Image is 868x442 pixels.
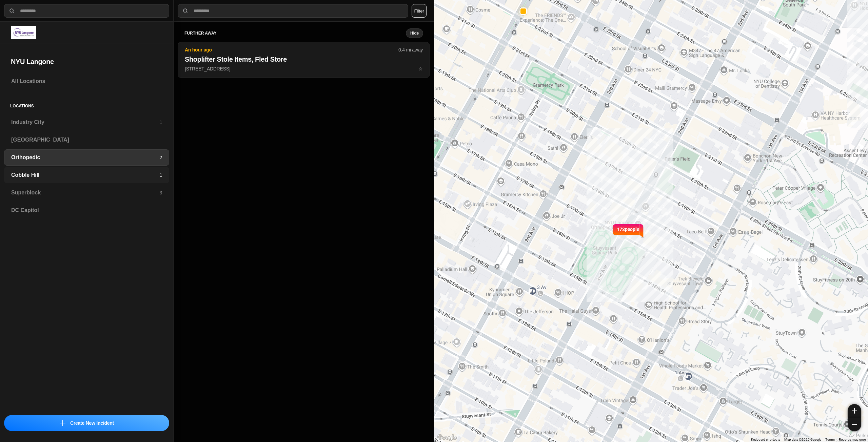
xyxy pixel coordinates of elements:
h3: Orthopedic [11,153,159,162]
a: An hour ago0.4 mi awayShoplifter Stole Items, Fled Store[STREET_ADDRESS]star [178,66,430,71]
h2: NYU Langone [11,57,162,66]
img: notch [612,223,617,238]
p: 2 [159,154,162,161]
h3: Cobble Hill [11,171,159,179]
p: 1 [159,172,162,178]
button: zoom-in [848,404,861,418]
h3: All Locations [11,77,162,85]
a: Superblock3 [4,185,169,201]
img: Google [436,433,458,442]
p: An hour ago [185,46,398,53]
p: 0.4 mi away [398,46,423,53]
a: All Locations [4,73,169,89]
a: Open this area in Google Maps (opens a new window) [436,433,458,442]
img: icon [60,420,65,426]
button: Keyboard shortcuts [751,437,780,442]
h2: Shoplifter Stole Items, Fled Store [185,55,423,64]
p: [STREET_ADDRESS] [185,65,423,72]
h5: further away [184,30,406,36]
h3: Industry City [11,118,159,126]
button: An hour ago0.4 mi awayShoplifter Stole Items, Fled Store[STREET_ADDRESS]star [178,42,430,78]
a: DC Capitol [4,202,169,218]
img: search [8,7,15,14]
img: notch [639,223,644,238]
a: Orthopedic2 [4,149,169,166]
small: Hide [410,30,419,36]
h5: Locations [4,95,169,114]
img: zoom-out [852,422,857,427]
a: Report a map error [839,438,866,441]
a: Industry City1 [4,114,169,130]
p: 173 people [617,226,639,240]
span: Map data ©2025 Google [784,438,821,441]
h3: DC Capitol [11,206,162,214]
a: Terms (opens in new tab) [825,438,835,441]
p: 1 [159,119,162,126]
img: zoom-in [852,408,857,414]
button: Filter [412,4,427,18]
p: Create New Incident [70,420,114,426]
button: iconCreate New Incident [4,415,169,431]
img: logo [11,26,36,39]
img: search [182,7,189,14]
h3: Superblock [11,189,159,197]
a: [GEOGRAPHIC_DATA] [4,132,169,148]
button: Hide [406,28,423,38]
h3: [GEOGRAPHIC_DATA] [11,136,162,144]
a: Cobble Hill1 [4,167,169,183]
button: zoom-out [848,418,861,431]
span: star [418,66,423,71]
p: 3 [159,189,162,196]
